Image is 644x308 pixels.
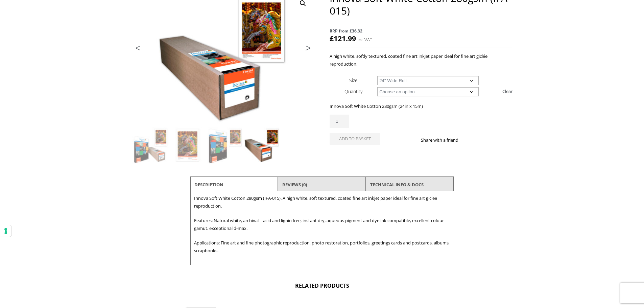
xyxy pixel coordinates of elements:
label: Size [349,77,358,84]
a: Reviews (0) [282,179,307,191]
p: A high white, softly textured, coated fine art inkjet paper ideal for fine art giclée reproduction. [330,52,512,68]
h2: Related products [132,282,512,293]
a: Clear options [502,86,512,97]
img: email sharing button [483,137,488,143]
img: Innova Soft White Cotton 280gsm (IFA-015) - Image 4 [244,127,280,164]
img: twitter sharing button [475,137,480,143]
img: facebook sharing button [467,137,472,143]
label: Quantity [344,88,362,95]
span: RRP from £36.32 [330,27,512,35]
img: Innova Soft White Cotton 280gsm (IFA-015) [132,127,169,164]
p: Share with a friend [421,136,467,144]
span: £ [330,34,334,43]
p: Applications: Fine art and fine photographic reproduction, photo restoration, portfolios, greetin... [194,239,450,255]
img: Innova Soft White Cotton 280gsm (IFA-015) - Image 3 [207,127,243,164]
a: TECHNICAL INFO & DOCS [370,179,424,191]
p: Features: Natural white, archival – acid and lignin free, instant dry, aqueous pigment and dye in... [194,217,450,232]
a: Description [194,179,223,191]
img: Innova Soft White Cotton 280gsm (IFA-015) - Image 2 [169,127,206,164]
input: Product quantity [330,115,349,128]
p: Innova Soft White Cotton 280gsm (24in x 15m) [330,102,512,110]
bdi: 121.99 [330,34,356,43]
p: Innova Soft White Cotton 280gsm (IFA-015). A high white, soft textured, coated fine art inkjet pa... [194,194,450,210]
button: Add to basket [330,133,380,145]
